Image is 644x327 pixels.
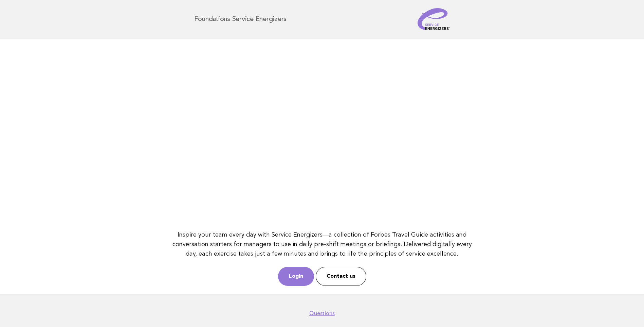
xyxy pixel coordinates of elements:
[309,310,335,317] a: Questions
[169,47,475,219] iframe: YouTube video player
[169,230,475,259] p: Inspire your team every day with Service Energizers—a collection of Forbes Travel Guide activitie...
[316,267,366,286] a: Contact us
[418,8,450,30] img: Service Energizers
[194,16,287,22] h1: Foundations Service Energizers
[278,267,314,286] a: Login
